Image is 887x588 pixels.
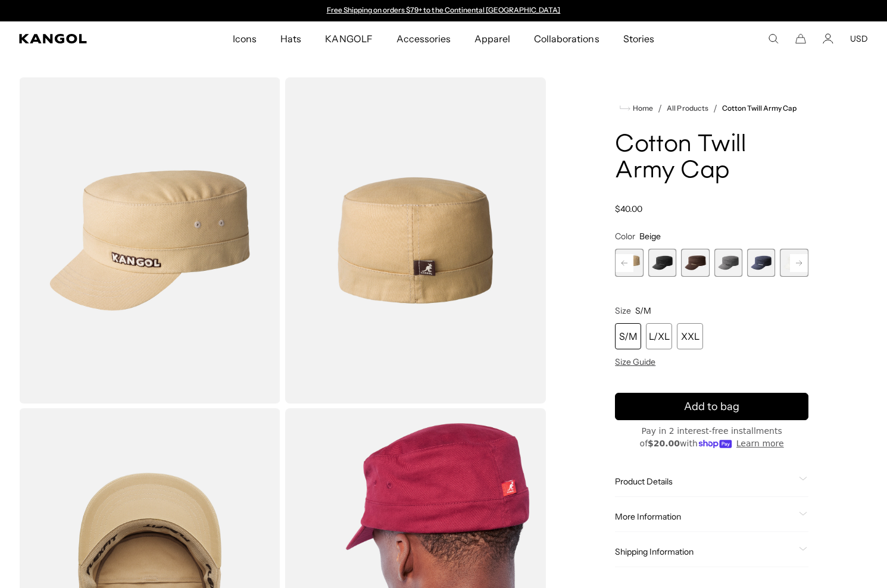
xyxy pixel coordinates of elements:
button: USD [850,33,868,44]
label: White [780,249,808,277]
label: Brown [681,249,709,277]
a: Free Shipping on orders $79+ to the Continental [GEOGRAPHIC_DATA] [327,5,561,14]
span: Accessories [396,21,451,56]
span: Shipping Information [615,546,794,557]
span: Product Details [615,476,794,487]
span: Collaborations [534,21,599,56]
button: Cart [795,33,806,44]
a: Cotton Twill Army Cap [722,104,797,112]
div: L/XL [646,323,672,349]
span: Hats [280,21,301,56]
a: Collaborations [522,21,611,56]
div: 1 of 2 [321,6,566,15]
label: Beige [615,249,643,277]
span: Stories [623,21,654,56]
a: Home [620,103,653,114]
a: Apparel [463,21,522,56]
label: Black [648,249,676,277]
div: 6 of 9 [714,249,742,277]
li: / [708,101,717,115]
button: Add to bag [615,393,808,420]
span: More Information [615,511,794,522]
a: Account [823,33,833,44]
img: color-beige [19,77,280,404]
div: 4 of 9 [648,249,676,277]
span: Size [615,305,631,316]
label: Grey [714,249,742,277]
span: Home [630,104,653,112]
span: $40.00 [615,204,642,214]
span: S/M [635,305,651,316]
h1: Cotton Twill Army Cap [615,132,808,184]
span: Apparel [474,21,510,56]
img: color-beige [285,77,546,404]
div: 3 of 9 [615,249,643,277]
div: Announcement [321,6,566,15]
span: Add to bag [684,399,739,415]
a: Hats [268,21,313,56]
div: 8 of 9 [780,249,808,277]
a: All Products [667,104,708,112]
nav: breadcrumbs [615,101,808,115]
div: XXL [677,323,703,349]
a: Stories [611,21,666,56]
span: Size Guide [615,356,655,367]
span: KANGOLF [325,21,372,56]
span: Color [615,231,635,242]
span: Beige [639,231,661,242]
div: 7 of 9 [747,249,775,277]
a: Icons [221,21,268,56]
slideshow-component: Announcement bar [321,6,566,15]
div: S/M [615,323,641,349]
label: Navy [747,249,775,277]
li: / [653,101,662,115]
a: Accessories [385,21,463,56]
div: 5 of 9 [681,249,709,277]
a: Kangol [19,34,154,43]
a: KANGOLF [313,21,384,56]
span: Icons [233,21,257,56]
summary: Search here [768,33,779,44]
